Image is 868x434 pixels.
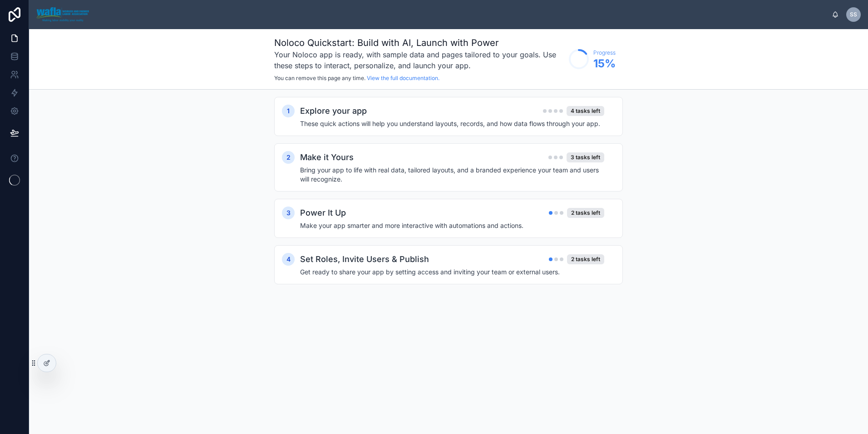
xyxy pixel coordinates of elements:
[567,152,604,162] div: 3 tasks left
[274,49,564,71] h3: Your Noloco app is ready, with sample data and pages tailored to your goals. Use these steps to i...
[36,7,89,22] img: App logo
[300,221,604,230] h4: Make your app smarter and more interactive with automations and actions.
[282,207,295,219] div: 3
[593,56,616,71] span: 15 %
[300,207,346,219] h2: Power It Up
[300,166,604,184] h4: Bring your app to life with real data, tailored layouts, and a branded experience your team and u...
[300,119,604,128] h4: These quick actions will help you understand layouts, records, and how data flows through your app.
[274,36,564,49] h1: Noloco Quickstart: Build with AI, Launch with Power
[593,49,616,56] span: Progress
[274,75,365,81] span: You can remove this page any time.
[367,75,439,81] a: View the full documentation.
[29,90,868,310] div: scrollable content
[96,13,832,16] div: scrollable content
[300,253,429,266] h2: Set Roles, Invite Users & Publish
[567,106,604,116] div: 4 tasks left
[282,105,295,117] div: 1
[300,267,604,277] h4: Get ready to share your app by setting access and inviting your team or external users.
[282,253,295,266] div: 4
[300,105,367,117] h2: Explore your app
[282,151,295,164] div: 2
[567,208,604,218] div: 2 tasks left
[850,11,857,18] span: SS
[300,151,354,164] h2: Make it Yours
[567,254,604,264] div: 2 tasks left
